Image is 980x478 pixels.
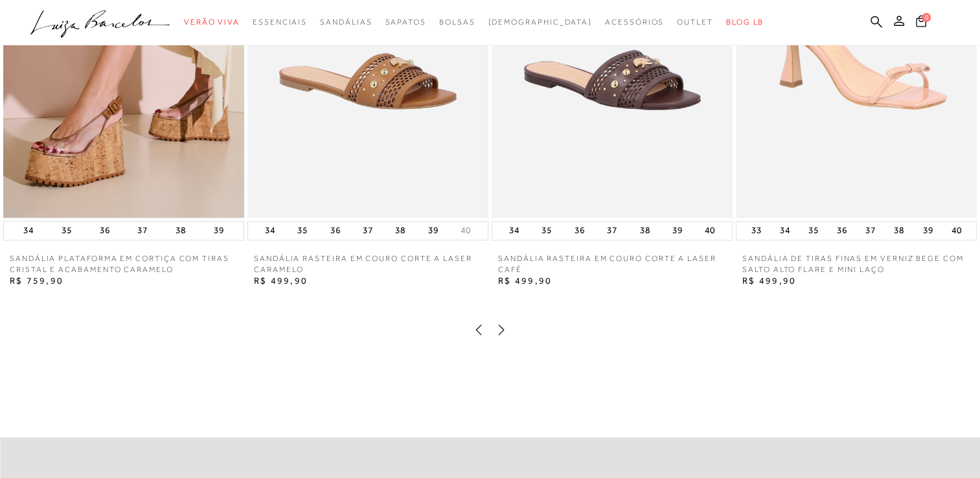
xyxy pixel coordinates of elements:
span: R$ 499,90 [498,275,552,286]
a: noSubCategoriesText [184,10,240,34]
button: 36 [571,222,589,240]
button: 40 [947,222,965,240]
button: 39 [210,222,228,240]
a: noSubCategoriesText [488,10,592,34]
span: R$ 499,90 [742,275,796,286]
button: 39 [668,222,687,240]
button: 38 [391,222,409,240]
span: [DEMOGRAPHIC_DATA] [488,17,592,27]
button: 38 [635,222,654,240]
button: 37 [133,222,152,240]
button: 40 [457,224,475,236]
a: BLOG LB [726,10,764,34]
a: noSubCategoriesText [385,10,426,34]
button: 35 [538,222,556,240]
a: noSubCategoriesText [605,10,664,34]
button: 34 [261,222,279,240]
a: SANDÁLIA DE TIRAS FINAS EM VERNIZ BEGE COM SALTO ALTO FLARE E MINI LAÇO [736,253,977,275]
span: BLOG LB [726,17,764,27]
button: 36 [96,222,114,240]
button: 34 [505,222,523,240]
button: 39 [424,222,442,240]
a: noSubCategoriesText [320,10,372,34]
span: R$ 499,90 [254,275,308,286]
a: SANDÁLIA RASTEIRA EM COURO CORTE A LASER CAFÉ [492,253,733,275]
button: 34 [776,222,794,240]
button: 35 [58,222,76,240]
span: Outlet [677,17,713,27]
button: 40 [701,222,719,240]
span: Sapatos [385,17,426,27]
button: 38 [890,222,908,240]
button: 36 [833,222,851,240]
button: 35 [804,222,823,240]
a: noSubCategoriesText [253,10,307,34]
a: SANDÁLIA RASTEIRA EM COURO CORTE A LASER CARAMELO [247,253,488,275]
span: Essenciais [253,17,307,27]
span: 0 [922,13,931,22]
a: SANDÁLIA PLATAFORMA EM CORTIÇA COM TIRAS CRISTAL E ACABAMENTO CARAMELO [3,253,244,275]
button: 38 [172,222,190,240]
span: Acessórios [605,17,664,27]
button: 37 [359,222,377,240]
span: Sandálias [320,17,372,27]
button: 36 [326,222,345,240]
span: Verão Viva [184,17,240,27]
span: Bolsas [439,17,475,27]
button: 37 [861,222,880,240]
a: noSubCategoriesText [439,10,475,34]
button: 35 [293,222,312,240]
button: 0 [912,14,930,32]
button: 37 [603,222,621,240]
button: 33 [747,222,766,240]
a: noSubCategoriesText [677,10,713,34]
span: R$ 759,90 [10,275,63,286]
button: 39 [918,222,937,240]
button: 34 [19,222,38,240]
